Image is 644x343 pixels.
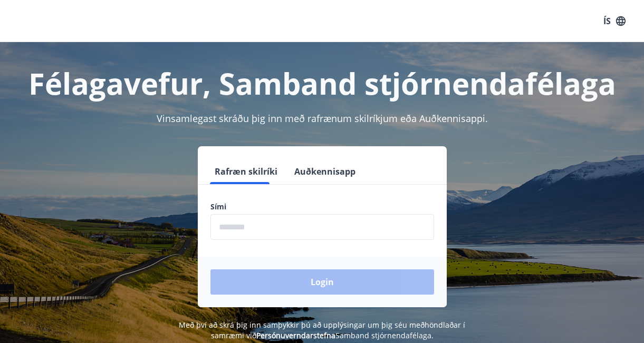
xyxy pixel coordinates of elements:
a: Persónuverndarstefna [256,330,335,340]
span: Með því að skrá þig inn samþykkir þú að upplýsingar um þig séu meðhöndlaðar í samræmi við Samband... [179,320,465,340]
label: Sími [210,201,434,212]
span: Vinsamlegast skráðu þig inn með rafrænum skilríkjum eða Auðkennisappi. [157,112,488,125]
button: Auðkennisapp [290,159,360,184]
font: Rafræn skilríki [215,166,277,177]
button: ÍS [598,12,631,31]
font: ÍS [603,15,611,27]
h1: Félagavefur, Samband stjórnendafélaga [13,63,631,103]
